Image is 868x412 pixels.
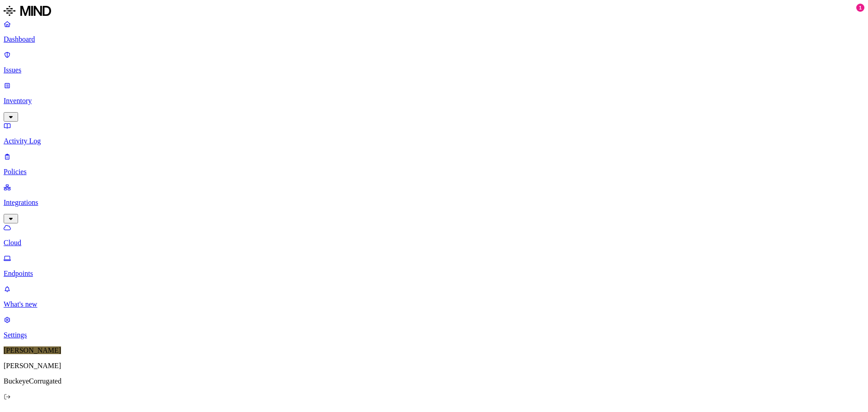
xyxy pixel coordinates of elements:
a: MIND [4,4,864,20]
p: Cloud [4,239,864,247]
p: Issues [4,66,864,74]
p: Policies [4,168,864,176]
span: [PERSON_NAME] [4,346,61,354]
p: Dashboard [4,35,864,43]
p: Settings [4,331,864,339]
div: 1 [856,4,864,12]
a: Activity Log [4,122,864,145]
a: Issues [4,51,864,74]
a: Inventory [4,81,864,120]
a: Cloud [4,223,864,247]
a: Settings [4,316,864,339]
img: MIND [4,4,51,18]
a: What's new [4,285,864,308]
p: BuckeyeCorrugated [4,377,864,385]
a: Integrations [4,183,864,222]
p: Integrations [4,199,864,207]
a: Policies [4,152,864,176]
a: Endpoints [4,254,864,278]
p: Activity Log [4,137,864,145]
a: Dashboard [4,20,864,43]
p: Inventory [4,97,864,105]
p: Endpoints [4,270,864,278]
p: What's new [4,300,864,308]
